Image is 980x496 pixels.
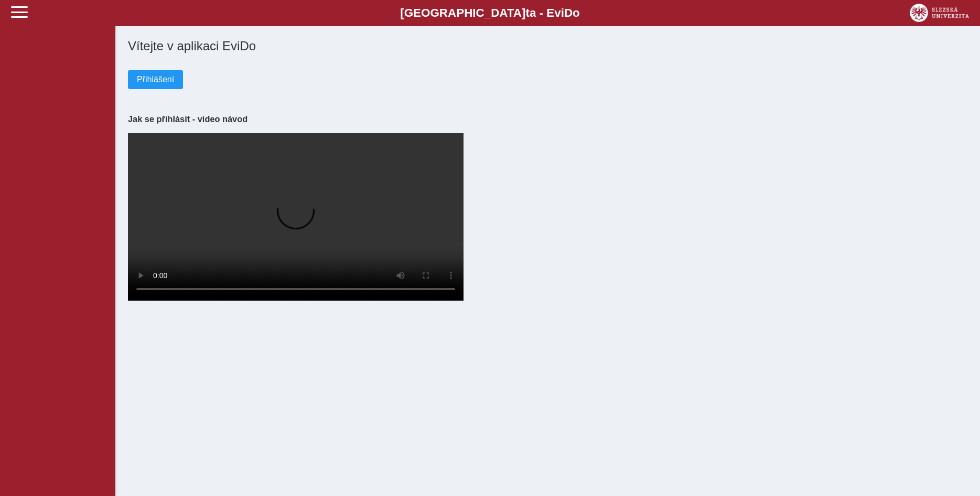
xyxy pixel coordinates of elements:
[573,6,580,19] span: o
[128,70,183,89] button: Přihlášení
[128,39,967,53] h1: Vítejte v aplikaci EviDo
[31,6,949,20] b: [GEOGRAPHIC_DATA] a - Evi
[564,6,573,19] span: D
[128,114,967,124] h3: Jak se přihlásit - video návod
[128,133,464,301] video: Your browser does not support the video tag.
[910,4,969,22] img: logo_web_su.png
[137,75,174,84] span: Přihlášení
[525,6,529,19] span: t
